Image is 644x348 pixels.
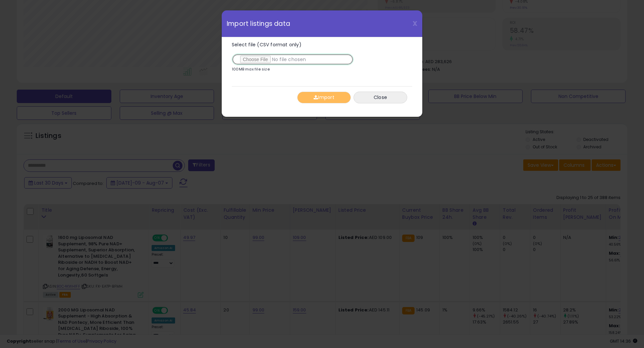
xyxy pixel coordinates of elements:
[227,20,290,27] span: Import listings data
[232,41,302,48] span: Select file (CSV format only)
[413,19,417,28] span: X
[297,92,351,103] button: Import
[354,92,407,103] button: Close
[232,67,270,71] p: 100MB max file size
